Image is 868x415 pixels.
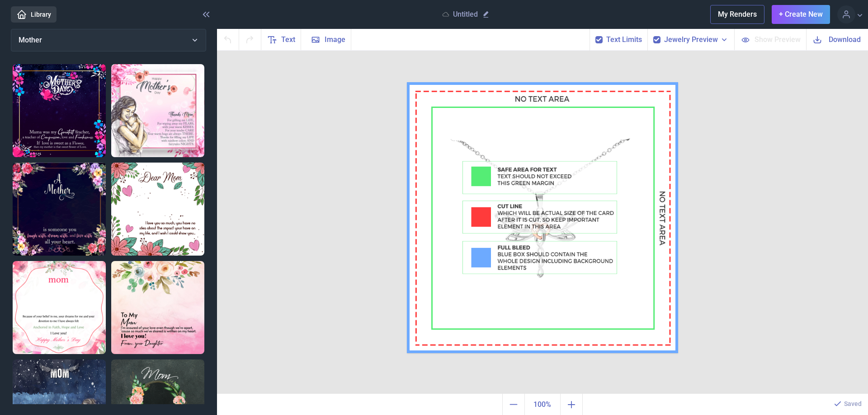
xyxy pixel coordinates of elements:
span: Mother [19,36,42,44]
button: Image [301,29,351,50]
img: Mom - I'm assured of your love [111,261,204,354]
span: Image [325,34,345,45]
button: Redo [239,29,261,50]
button: Actual size [524,394,561,415]
button: Text [261,29,301,50]
p: Untitled [453,10,478,19]
span: 100% [527,396,558,414]
button: Text Limits [606,34,642,45]
button: My Renders [710,5,764,24]
span: Download [829,34,861,45]
button: Undo [217,29,239,50]
button: Mother [11,29,206,51]
a: Library [11,6,57,23]
button: Zoom in [561,394,583,415]
img: Dear Mom I love you so much [111,163,204,256]
span: Jewelry Preview [664,34,718,45]
p: Saved [844,399,862,408]
img: Mama was my greatest teacher [13,64,106,157]
img: Message Card Mother day [13,261,106,354]
button: Jewelry Preview [664,34,729,45]
button: Download [806,29,868,50]
img: limits.png [407,82,678,353]
span: Show Preview [755,34,801,45]
button: + Create New [772,5,830,24]
span: Text [281,34,295,45]
img: Mother is someone you laugh with [13,163,106,256]
button: Zoom out [502,394,524,415]
button: Show Preview [734,29,806,50]
img: Thanks mom, for gifting me life [111,64,204,157]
